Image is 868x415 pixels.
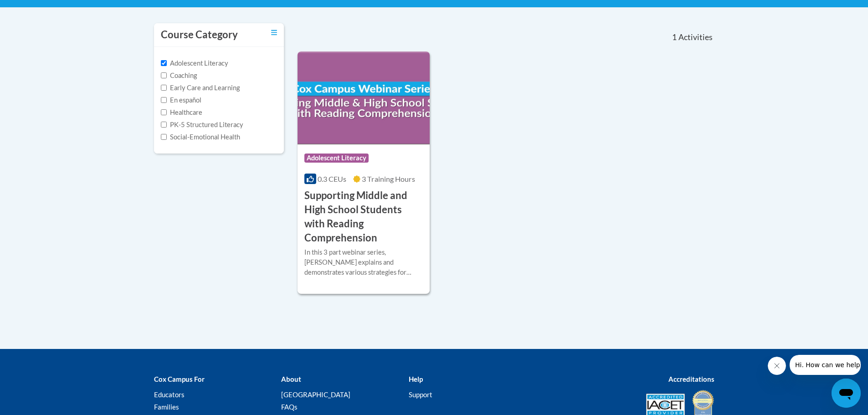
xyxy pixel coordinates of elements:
[154,403,179,411] a: Families
[154,390,185,399] a: Educators
[409,375,423,383] b: Help
[672,32,677,42] span: 1
[790,355,861,375] iframe: Message from company
[362,174,415,183] span: 3 Training Hours
[668,375,714,383] b: Accreditations
[161,132,240,142] label: Social-Emotional Health
[298,51,430,294] a: Course LogoAdolescent Literacy0.3 CEUs3 Training Hours Supporting Middle and High School Students...
[161,85,167,91] input: Checkbox for Options
[678,32,713,42] span: Activities
[161,134,167,140] input: Checkbox for Options
[161,122,167,128] input: Checkbox for Options
[161,120,243,130] label: PK-5 Structured Literacy
[281,375,301,383] b: About
[161,109,167,115] input: Checkbox for Options
[161,95,201,105] label: En español
[161,97,167,103] input: Checkbox for Options
[409,390,432,399] a: Support
[161,58,228,68] label: Adolescent Literacy
[304,247,423,277] div: In this 3 part webinar series, [PERSON_NAME] explains and demonstrates various strategies for tea...
[271,28,277,38] a: Toggle collapse
[832,379,861,408] iframe: Button to launch messaging window
[298,51,430,144] img: Course Logo
[318,174,346,183] span: 0.3 CEUs
[161,83,240,93] label: Early Care and Learning
[161,28,238,42] h3: Course Category
[304,189,423,245] h3: Supporting Middle and High School Students with Reading Comprehension
[161,108,202,118] label: Healthcare
[768,357,786,375] iframe: Close message
[281,390,350,399] a: [GEOGRAPHIC_DATA]
[5,6,74,14] span: Hi. How can we help?
[154,375,205,383] b: Cox Campus For
[161,60,167,66] input: Checkbox for Options
[161,71,197,81] label: Coaching
[161,72,167,78] input: Checkbox for Options
[281,403,298,411] a: FAQs
[304,154,369,163] span: Adolescent Literacy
